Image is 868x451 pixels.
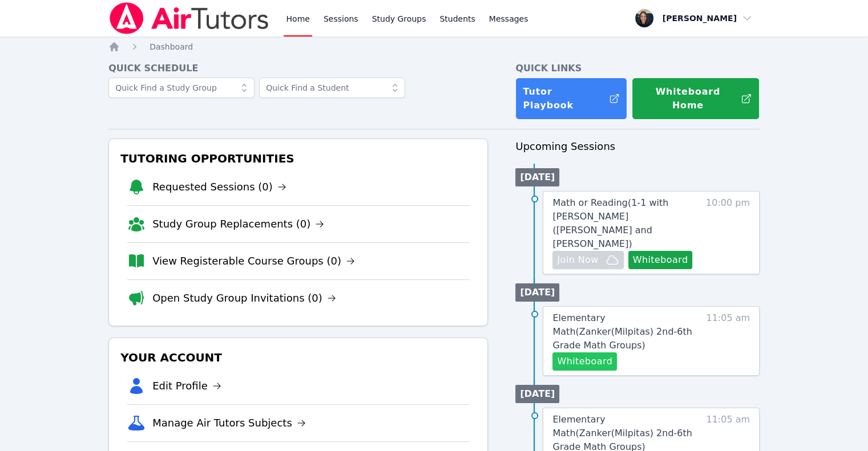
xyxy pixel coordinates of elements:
span: Join Now [557,253,598,267]
button: Whiteboard Home [632,78,760,120]
a: Tutor Playbook [515,78,627,120]
li: [DATE] [515,168,559,186]
h3: Tutoring Opportunities [118,148,478,169]
span: 11:05 am [706,311,750,371]
span: Math or Reading ( 1-1 with [PERSON_NAME] ([PERSON_NAME] and [PERSON_NAME] ) [552,197,668,249]
span: 10:00 pm [706,196,750,269]
h3: Upcoming Sessions [515,139,760,155]
li: [DATE] [515,385,559,403]
a: View Registerable Course Groups (0) [152,253,355,269]
a: Elementary Math(Zanker(Milpitas) 2nd-6th Grade Math Groups) [552,311,700,352]
span: Elementary Math ( Zanker(Milpitas) 2nd-6th Grade Math Groups ) [552,312,692,351]
a: Study Group Replacements (0) [152,216,324,232]
h3: Your Account [118,347,478,368]
span: Dashboard [150,42,193,51]
button: Whiteboard [552,352,617,371]
input: Quick Find a Student [259,78,405,98]
img: Air Tutors [108,2,270,34]
button: Join Now [552,251,623,269]
nav: Breadcrumb [108,41,760,52]
button: Whiteboard [628,251,693,269]
span: Messages [489,13,528,25]
a: Edit Profile [152,378,221,394]
a: Dashboard [150,41,193,52]
input: Quick Find a Study Group [108,78,255,98]
a: Requested Sessions (0) [152,179,286,195]
a: Open Study Group Invitations (0) [152,290,336,306]
li: [DATE] [515,283,559,302]
h4: Quick Schedule [108,62,488,75]
a: Math or Reading(1-1 with [PERSON_NAME] ([PERSON_NAME] and [PERSON_NAME]) [552,196,700,251]
a: Manage Air Tutors Subjects [152,415,306,431]
h4: Quick Links [515,62,760,75]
